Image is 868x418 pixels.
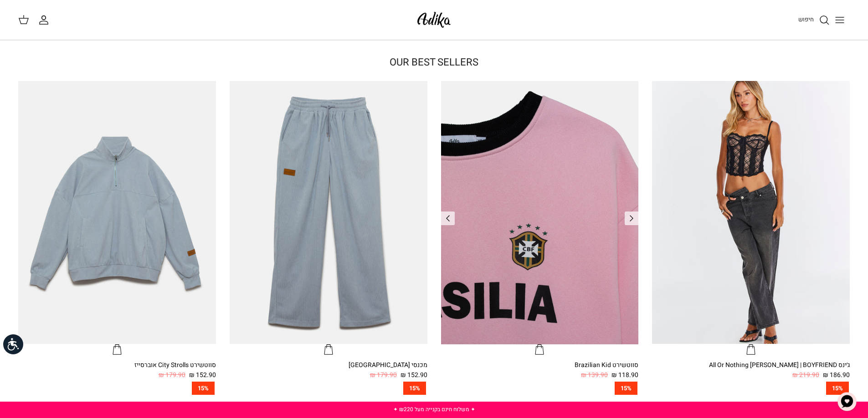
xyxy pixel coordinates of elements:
a: חיפוש [798,15,830,25]
a: סווטשירט City Strolls אוברסייז 152.90 ₪ 179.90 ₪ [18,360,216,381]
a: 15% [441,382,639,395]
button: Toggle menu [830,10,850,30]
span: 219.90 ₪ [792,370,819,380]
a: 15% [652,382,850,395]
a: OUR BEST SELLERS [390,55,478,70]
a: סווטשירט Brazilian Kid [441,81,639,356]
a: ✦ משלוח חינם בקנייה מעל ₪220 ✦ [393,405,475,413]
a: Previous [625,212,638,225]
span: 152.90 ₪ [401,370,427,380]
a: מכנסי טרנינג City strolls [230,81,427,356]
a: 15% [230,382,427,395]
span: 118.90 ₪ [611,370,638,380]
span: 15% [615,382,637,395]
a: ג׳ינס All Or Nothing קריס-קרוס | BOYFRIEND [652,81,850,356]
a: סווטשירט City Strolls אוברסייז [18,81,216,356]
a: ג׳ינס All Or Nothing [PERSON_NAME] | BOYFRIEND 186.90 ₪ 219.90 ₪ [652,360,850,381]
div: סווטשירט Brazilian Kid [441,360,639,370]
a: סווטשירט Brazilian Kid 118.90 ₪ 139.90 ₪ [441,360,639,381]
span: 139.90 ₪ [581,370,608,380]
div: ג׳ינס All Or Nothing [PERSON_NAME] | BOYFRIEND [652,360,850,370]
span: 15% [826,382,849,395]
a: 15% [18,382,216,395]
a: מכנסי [GEOGRAPHIC_DATA] 152.90 ₪ 179.90 ₪ [230,360,427,381]
button: צ'אט [833,388,861,415]
span: 152.90 ₪ [189,370,216,380]
span: 179.90 ₪ [370,370,397,380]
span: 15% [192,382,215,395]
span: 15% [403,382,426,395]
div: מכנסי [GEOGRAPHIC_DATA] [230,360,427,370]
a: החשבון שלי [38,15,53,25]
img: Adika IL [415,9,453,30]
span: חיפוש [798,15,814,24]
div: סווטשירט City Strolls אוברסייז [18,360,216,370]
span: 179.90 ₪ [159,370,185,380]
span: 186.90 ₪ [823,370,850,380]
a: Previous [441,212,455,225]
